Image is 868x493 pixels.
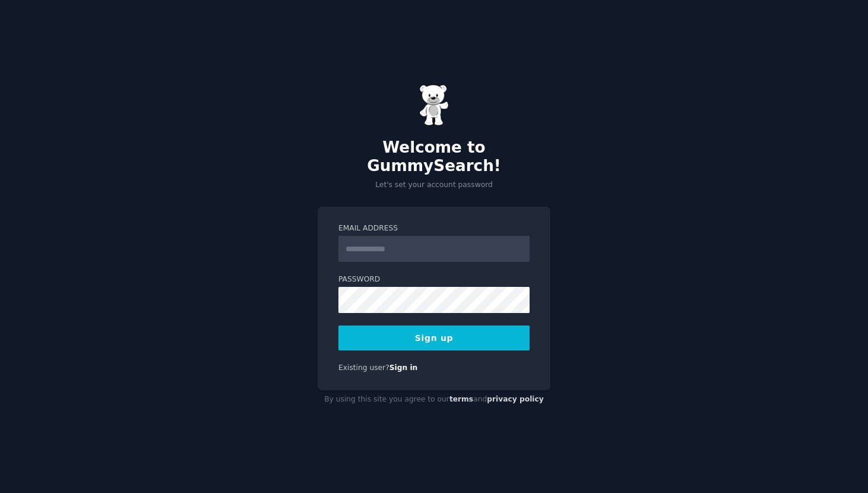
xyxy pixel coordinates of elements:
div: By using this site you agree to our and [318,390,550,409]
a: Sign in [389,364,418,372]
img: Gummy Bear [419,84,449,126]
h2: Welcome to GummySearch! [318,138,550,176]
label: Password [338,274,530,285]
a: privacy policy [487,395,544,403]
label: Email Address [338,223,530,234]
button: Sign up [338,325,530,350]
a: terms [449,395,473,403]
span: Existing user? [338,364,389,372]
p: Let's set your account password [318,180,550,191]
